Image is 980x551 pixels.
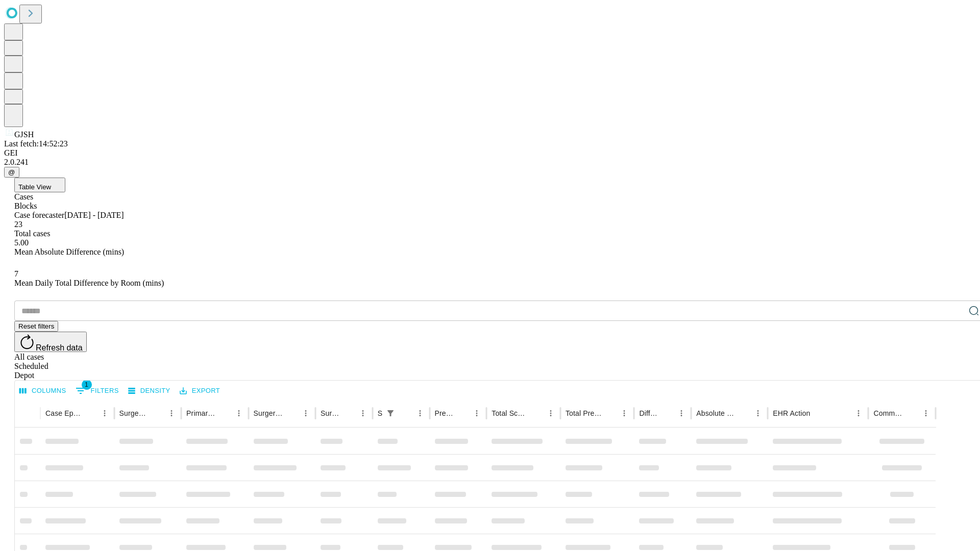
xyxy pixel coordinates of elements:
button: Select columns [17,383,69,399]
button: Menu [544,406,558,420]
button: Density [126,383,173,399]
span: Table View [18,183,51,191]
div: Difference [639,409,659,417]
span: GJSH [14,130,34,139]
span: @ [8,168,15,176]
button: Menu [751,406,765,420]
button: Menu [356,406,370,420]
button: @ [4,167,19,178]
span: 7 [14,269,18,278]
button: Sort [83,406,97,420]
button: Sort [341,406,356,420]
button: Menu [851,406,866,420]
span: [DATE] - [DATE] [64,211,124,219]
span: Mean Absolute Difference (mins) [14,247,124,256]
div: 2.0.241 [4,158,976,167]
button: Sort [529,406,544,420]
div: Surgeon Name [119,409,149,417]
span: Refresh data [36,343,83,352]
button: Menu [232,406,246,420]
span: Total cases [14,229,50,238]
button: Sort [284,406,299,420]
button: Menu [164,406,179,420]
div: Surgery Date [321,409,340,417]
div: Predicted In Room Duration [435,409,455,417]
div: Total Predicted Duration [566,409,602,417]
span: Case forecaster [14,211,64,219]
button: Show filters [383,406,398,420]
span: Last fetch: 14:52:23 [4,139,68,148]
div: GEI [4,148,976,158]
button: Sort [150,406,164,420]
span: 1 [82,380,92,390]
button: Menu [299,406,313,420]
button: Menu [674,406,689,420]
button: Export [177,383,223,399]
div: Absolute Difference [696,409,736,417]
span: 23 [14,220,22,229]
span: Reset filters [18,322,54,330]
div: Primary Service [186,409,216,417]
button: Sort [904,406,919,420]
button: Refresh data [14,332,87,352]
div: Case Epic Id [45,409,82,417]
div: Scheduled In Room Duration [378,409,382,417]
button: Sort [811,406,825,420]
div: 1 active filter [383,406,398,420]
button: Sort [455,406,470,420]
button: Menu [919,406,933,420]
button: Sort [217,406,232,420]
button: Sort [399,406,413,420]
button: Menu [470,406,484,420]
span: Mean Daily Total Difference by Room (mins) [14,279,164,287]
div: EHR Action [773,409,810,417]
button: Menu [97,406,112,420]
button: Table View [14,178,65,192]
div: Comments [873,409,903,417]
button: Sort [660,406,674,420]
button: Sort [603,406,617,420]
div: Total Scheduled Duration [492,409,528,417]
div: Surgery Name [254,409,283,417]
button: Menu [413,406,427,420]
button: Menu [617,406,631,420]
button: Sort [737,406,751,420]
span: 5.00 [14,238,29,247]
button: Show filters [73,383,121,399]
button: Reset filters [14,321,58,332]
